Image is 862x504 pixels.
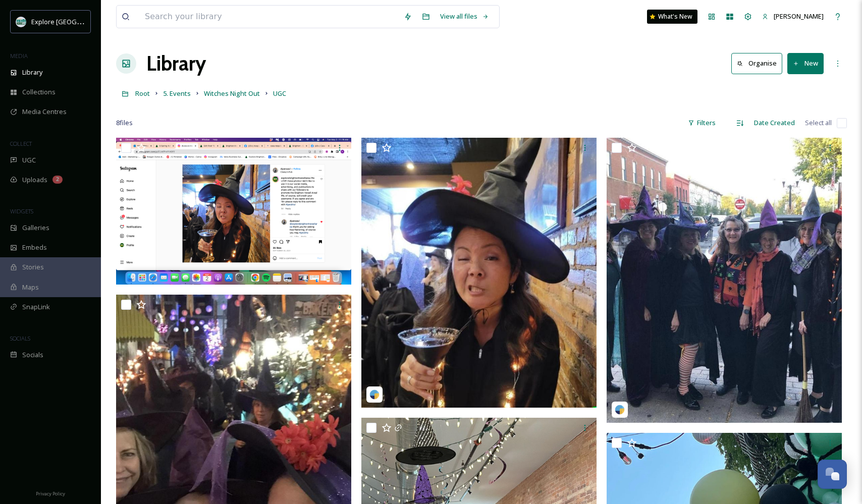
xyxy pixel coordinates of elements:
span: Explore [GEOGRAPHIC_DATA][PERSON_NAME] [31,17,170,26]
span: Root [135,89,150,98]
a: View all files [435,7,494,26]
span: Library [22,68,42,77]
span: 8 file s [116,118,133,128]
span: Privacy Policy [36,490,65,497]
span: Socials [22,350,43,360]
button: New [787,53,824,74]
span: Embeds [22,243,47,252]
span: Media Centres [22,107,67,117]
span: UGC [273,89,286,98]
span: 5. Events [163,89,191,98]
img: snapsea-logo.png [369,389,380,400]
a: Witches Night Out [204,87,260,99]
a: UGC [273,87,286,99]
span: Witches Night Out [204,89,260,98]
img: @dyansaul 1.jpg [361,138,597,408]
span: Select all [805,118,832,128]
a: Library [146,48,206,79]
img: snapsea-logo.png [615,405,625,415]
img: @dyansaul.png [116,138,351,285]
span: WIDGETS [10,207,33,215]
span: SnapLink [22,302,50,312]
a: Root [135,87,150,99]
span: [PERSON_NAME] [774,12,824,21]
div: 2 [52,176,63,184]
div: Filters [683,113,721,133]
a: 5. Events [163,87,191,99]
input: Search your library [140,6,399,28]
button: Open Chat [818,460,847,489]
span: Collections [22,87,56,97]
span: COLLECT [10,140,32,147]
a: Privacy Policy [36,487,65,499]
span: Uploads [22,175,47,185]
div: Date Created [749,113,800,133]
span: Maps [22,283,39,292]
span: Galleries [22,223,49,233]
span: MEDIA [10,52,28,60]
button: Organise [731,53,782,74]
span: Stories [22,262,44,272]
img: 67e7af72-b6c8-455a-acf8-98e6fe1b68aa.avif [16,17,26,27]
a: [PERSON_NAME] [757,7,829,26]
span: UGC [22,155,36,165]
span: SOCIALS [10,334,30,342]
img: @dyansaul 2.jpg [607,138,842,423]
a: Organise [731,53,787,74]
a: What's New [647,10,697,24]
